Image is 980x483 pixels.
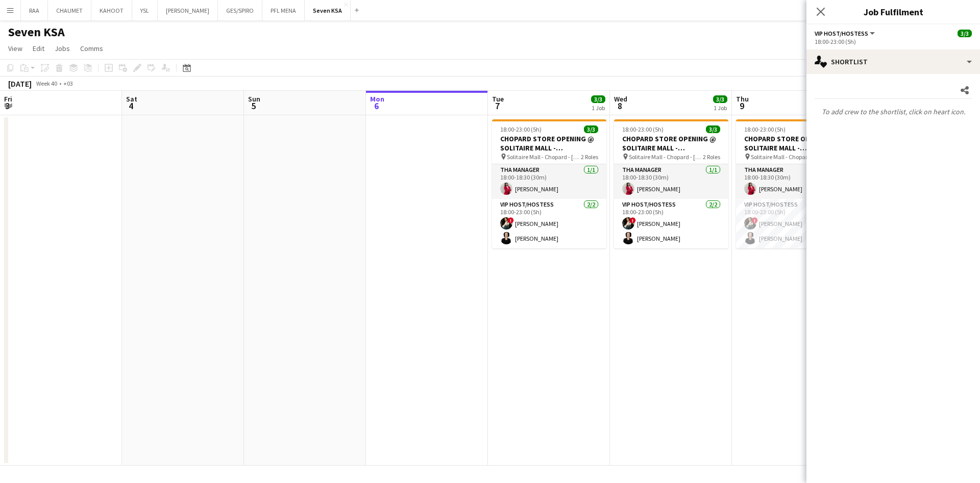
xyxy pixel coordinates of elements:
[736,199,850,248] app-card-role: VIP Host/Hostess2/218:00-23:00 (5h)![PERSON_NAME][PERSON_NAME]
[958,30,972,37] span: 3/3
[51,42,74,55] a: Jobs
[491,100,504,112] span: 7
[736,134,850,152] h3: CHOPARD STORE OPENING @ SOLITAIRE MALL - [GEOGRAPHIC_DATA]
[492,199,606,248] app-card-role: VIP Host/Hostess2/218:00-23:00 (5h)![PERSON_NAME][PERSON_NAME]
[815,30,868,37] span: VIP Host/Hostess
[629,153,703,161] span: Solitaire Mall - Chopard - [GEOGRAPHIC_DATA]
[492,134,606,152] h3: CHOPARD STORE OPENING @ SOLITAIRE MALL - [GEOGRAPHIC_DATA]
[370,94,384,104] span: Mon
[736,164,850,199] app-card-role: THA Manager1/118:00-18:30 (30m)[PERSON_NAME]
[492,119,606,248] app-job-card: 18:00-23:00 (5h)3/3CHOPARD STORE OPENING @ SOLITAIRE MALL - [GEOGRAPHIC_DATA] Solitaire Mall - Ch...
[33,44,44,53] span: Edit
[492,94,504,104] span: Tue
[706,125,720,133] span: 3/3
[34,80,59,87] span: Week 40
[714,104,727,112] div: 1 Job
[614,164,728,199] app-card-role: THA Manager1/118:00-18:30 (30m)[PERSON_NAME]
[806,5,980,18] h3: Job Fulfilment
[492,164,606,199] app-card-role: THA Manager1/118:00-18:30 (30m)[PERSON_NAME]
[584,125,598,133] span: 3/3
[752,217,758,223] span: !
[815,30,876,37] button: VIP Host/Hostess
[248,94,260,104] span: Sun
[806,49,980,74] div: Shortlist
[614,134,728,152] h3: CHOPARD STORE OPENING @ SOLITAIRE MALL - [GEOGRAPHIC_DATA]
[48,1,91,20] button: CHAUMET
[8,79,32,89] div: [DATE]
[218,1,262,20] button: GES/SPIRO
[247,100,260,112] span: 5
[4,42,27,55] a: View
[21,1,48,20] button: RAA
[614,94,627,104] span: Wed
[369,100,384,112] span: 6
[591,95,605,103] span: 3/3
[4,94,12,104] span: Fri
[614,199,728,248] app-card-role: VIP Host/Hostess2/218:00-23:00 (5h)![PERSON_NAME][PERSON_NAME]
[8,44,22,53] span: View
[158,1,218,20] button: [PERSON_NAME]
[744,125,786,133] span: 18:00-23:00 (5h)
[80,44,103,53] span: Comms
[815,38,972,45] div: 18:00-23:00 (5h)
[614,119,728,248] app-job-card: 18:00-23:00 (5h)3/3CHOPARD STORE OPENING @ SOLITAIRE MALL - [GEOGRAPHIC_DATA] Solitaire Mall - Ch...
[507,153,581,161] span: Solitaire Mall - Chopard - [GEOGRAPHIC_DATA]
[736,119,850,248] app-job-card: 18:00-23:00 (5h)3/3CHOPARD STORE OPENING @ SOLITAIRE MALL - [GEOGRAPHIC_DATA] Solitaire Mall - Ch...
[592,104,605,112] div: 1 Job
[508,217,514,223] span: !
[630,217,636,223] span: !
[581,153,598,161] span: 2 Roles
[262,1,305,20] button: PFL MENA
[126,94,137,104] span: Sat
[751,153,825,161] span: Solitaire Mall - Chopard - [GEOGRAPHIC_DATA]
[703,153,720,161] span: 2 Roles
[305,1,351,20] button: Seven KSA
[734,100,749,112] span: 9
[91,1,132,20] button: KAHOOT
[63,80,73,87] div: +03
[132,1,158,20] button: YSL
[55,44,70,53] span: Jobs
[622,125,664,133] span: 18:00-23:00 (5h)
[806,103,980,120] p: To add crew to the shortlist, click on heart icon.
[612,100,627,112] span: 8
[76,42,107,55] a: Comms
[736,94,749,104] span: Thu
[29,42,48,55] a: Edit
[500,125,542,133] span: 18:00-23:00 (5h)
[125,100,137,112] span: 4
[713,95,727,103] span: 3/3
[8,24,65,40] h1: Seven KSA
[3,100,12,112] span: 3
